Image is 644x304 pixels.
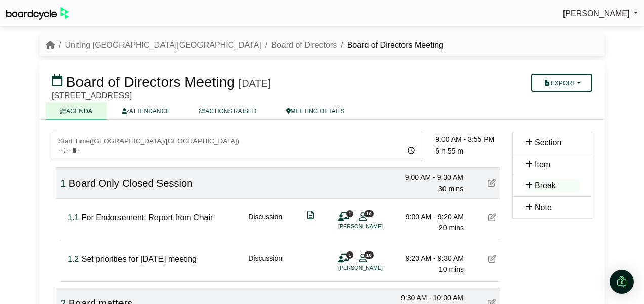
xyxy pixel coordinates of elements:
[338,222,414,231] li: [PERSON_NAME]
[107,102,184,120] a: ATTENDANCE
[535,160,550,169] span: Item
[46,102,107,120] a: AGENDA
[338,264,414,272] li: [PERSON_NAME]
[60,178,66,189] span: Click to fine tune number
[393,252,464,264] div: 9:20 AM - 9:30 AM
[563,7,638,20] a: [PERSON_NAME]
[66,74,235,90] span: Board of Directors Meeting
[439,265,464,273] span: 10 mins
[435,147,463,155] span: 6 h 55 m
[563,9,630,18] span: [PERSON_NAME]
[535,138,561,147] span: Section
[248,211,283,234] div: Discussion
[69,178,193,189] span: Board Only Closed Session
[364,210,374,217] span: 10
[271,102,359,120] a: MEETING DETAILS
[364,251,374,258] span: 10
[439,224,464,232] span: 20 mins
[184,102,271,120] a: ACTIONS RAISED
[82,255,197,263] span: Set priorities for [DATE] meeting
[346,210,353,217] span: 1
[337,39,444,52] li: Board of Directors Meeting
[239,77,271,89] div: [DATE]
[248,252,283,275] div: Discussion
[68,255,79,263] span: Click to fine tune number
[52,91,132,100] span: [STREET_ADDRESS]
[68,213,79,222] span: Click to fine tune number
[531,74,592,92] button: Export
[65,41,261,49] a: Uniting [GEOGRAPHIC_DATA][GEOGRAPHIC_DATA]
[393,211,464,222] div: 9:00 AM - 9:20 AM
[46,39,444,52] nav: breadcrumb
[392,172,463,183] div: 9:00 AM - 9:30 AM
[435,134,506,145] div: 9:00 AM - 3:55 PM
[392,292,463,303] div: 9:30 AM - 10:00 AM
[535,203,552,212] span: Note
[271,41,337,49] a: Board of Directors
[6,7,69,20] img: BoardcycleBlackGreen-aaafeed430059cb809a45853b8cf6d952af9d84e6e89e1f1685b34bfd5cb7d64.svg
[82,213,213,222] span: For Endorsement: Report from Chair
[610,270,634,294] div: Open Intercom Messenger
[535,181,556,190] span: Break
[346,251,353,258] span: 1
[438,185,463,193] span: 30 mins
